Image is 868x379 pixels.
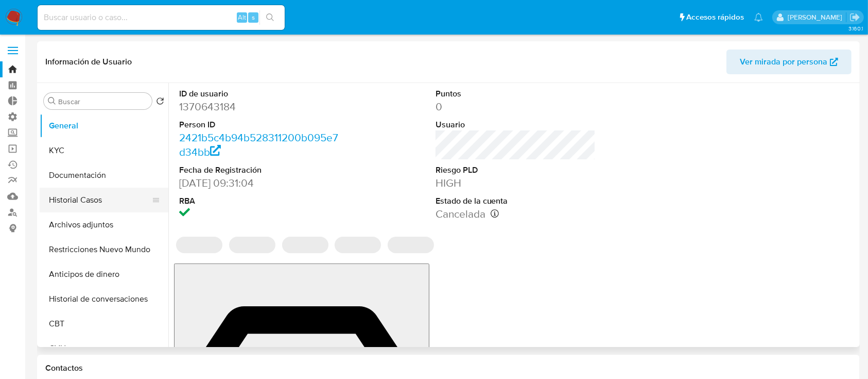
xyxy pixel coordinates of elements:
dt: ID de usuario [179,88,340,100]
button: Documentación [40,163,168,188]
dd: [DATE] 09:31:04 [179,176,340,190]
button: Volver al orden por defecto [156,97,164,108]
a: 2421b5c4b94b528311200b095e7d34bb [179,130,338,159]
button: Archivos adjuntos [40,212,168,237]
span: s [252,12,255,22]
button: Historial Casos [40,188,160,212]
button: Anticipos de dinero [40,262,168,287]
dt: Riesgo PLD [436,164,596,176]
dt: Puntos [436,88,596,100]
dt: Person ID [179,119,340,130]
dd: Cancelada [436,207,596,221]
button: Buscar [48,97,56,105]
dt: Fecha de Registración [179,164,340,176]
dt: Estado de la cuenta [436,195,596,207]
dt: Usuario [436,119,596,130]
span: Accesos rápidos [686,12,744,23]
button: CVU [40,336,168,361]
button: Ver mirada por persona [726,50,852,74]
dd: HIGH [436,176,596,190]
span: Alt [238,12,246,22]
button: Historial de conversaciones [40,287,168,311]
h1: Información de Usuario [45,57,132,67]
h1: Contactos [45,363,852,373]
button: General [40,113,168,138]
p: ezequiel.castrillon@mercadolibre.com [788,12,846,22]
dd: 1370643184 [179,100,340,114]
a: Salir [849,12,860,23]
input: Buscar [58,97,148,106]
button: search-icon [259,10,281,25]
span: Ver mirada por persona [740,50,827,74]
dd: 0 [436,100,596,114]
dt: RBA [179,195,340,207]
button: KYC [40,138,168,163]
input: Buscar usuario o caso... [38,11,285,24]
button: CBT [40,311,168,336]
button: Restricciones Nuevo Mundo [40,237,168,262]
a: Notificaciones [754,13,763,22]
